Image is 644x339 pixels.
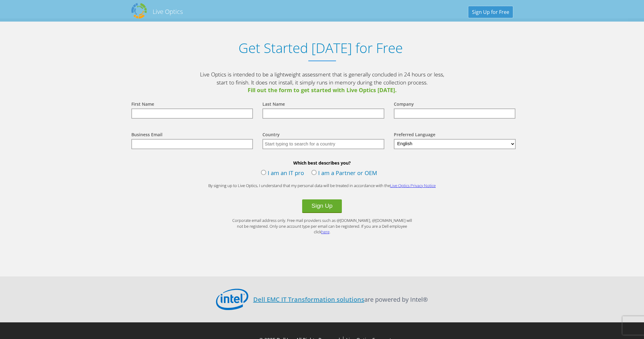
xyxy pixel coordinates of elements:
a: Live Optics Privacy Notice [390,183,436,188]
label: Company [394,101,414,108]
label: Last Name [262,101,285,108]
p: Corporate email address only. Free mail providers such as @[DOMAIN_NAME], @[DOMAIN_NAME] will not... [230,218,414,235]
p: are powered by Intel® [253,295,428,304]
label: First Name [131,101,154,108]
label: Country [262,132,280,139]
img: Dell Dpack [131,3,147,18]
label: I am an IT pro [261,169,304,178]
button: Sign Up [302,199,342,213]
label: I am a Partner or OEM [311,169,377,178]
a: Dell EMC IT Transformation solutions [253,295,364,304]
span: Fill out the form to get started with Live Optics [DATE]. [199,86,445,94]
h2: Live Optics [153,7,183,16]
a: here [321,229,330,235]
b: Which best describes you? [125,160,519,166]
label: Preferred Language [394,132,435,139]
input: Start typing to search for a country [262,139,384,149]
label: Business Email [131,132,162,139]
p: Live Optics is intended to be a lightweight assessment that is generally concluded in 24 hours or... [199,71,445,94]
img: Intel Logo [216,289,248,310]
h1: Get Started [DATE] for Free [125,40,516,56]
a: Sign Up for Free [468,6,513,18]
p: By signing up to Live Optics, I understand that my personal data will be treated in accordance wi... [199,183,445,189]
